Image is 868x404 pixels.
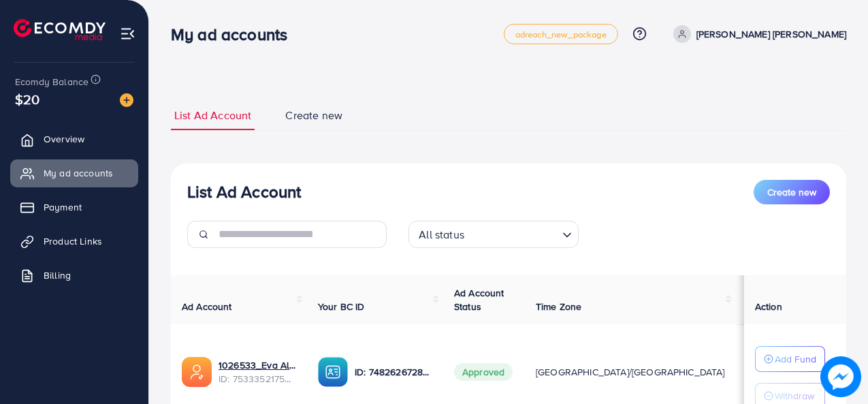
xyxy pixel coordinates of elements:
h3: List Ad Account [187,182,301,202]
span: Ecomdy Balance [15,75,89,89]
span: Payment [44,200,82,214]
span: Time Zone [536,300,581,313]
a: Billing [10,262,138,289]
span: Overview [44,132,84,146]
span: ID: 7533352175653847056 [219,372,296,386]
button: Add Fund [755,346,825,372]
div: <span class='underline'>1026533_Eva Al Nisa_1753995258054</span></br>7533352175653847056 [219,358,296,386]
span: Product Links [44,234,102,248]
a: 1026533_Eva Al Nisa_1753995258054 [219,358,296,372]
a: Payment [10,193,138,221]
span: My ad accounts [44,166,113,180]
input: Search for option [468,222,557,245]
a: My ad accounts [10,159,138,187]
span: Action [755,300,782,313]
img: image [120,93,133,107]
span: [GEOGRAPHIC_DATA]/[GEOGRAPHIC_DATA] [536,365,725,379]
h3: My ad accounts [171,25,298,44]
p: Add Fund [775,351,816,367]
img: image [820,356,861,397]
span: Approved [454,363,513,381]
span: All status [416,225,467,245]
p: ID: 7482626728142520328 [355,364,432,380]
img: ic-ads-acc.e4c84228.svg [182,357,212,387]
span: Ad Account Status [454,286,504,313]
span: Create new [767,185,816,199]
a: adreach_new_package [504,24,618,44]
span: $20 [15,89,39,109]
span: Ad Account [182,300,232,313]
a: [PERSON_NAME] [PERSON_NAME] [668,25,846,43]
a: Overview [10,125,138,153]
span: Your BC ID [318,300,365,313]
img: ic-ba-acc.ded83a64.svg [318,357,348,387]
img: menu [120,26,135,42]
p: [PERSON_NAME] [PERSON_NAME] [696,26,846,42]
p: Withdraw [775,388,814,404]
img: logo [14,19,106,40]
span: adreach_new_package [515,30,607,39]
span: List Ad Account [174,108,251,123]
span: Create new [285,108,342,123]
a: Product Links [10,228,138,255]
span: Billing [44,268,71,282]
div: Search for option [408,221,579,248]
button: Create new [754,180,830,204]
